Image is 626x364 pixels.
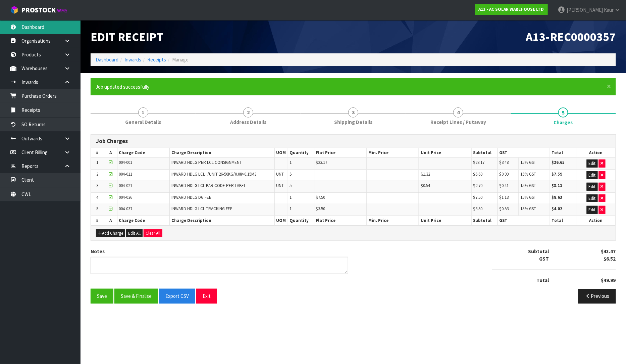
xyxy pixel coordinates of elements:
[144,229,162,237] button: Clear All
[290,206,292,212] span: 1
[587,160,598,168] button: Edit
[473,160,485,165] span: $23.17
[119,171,133,177] span: 004-011
[119,160,133,165] span: 004-001
[91,204,104,216] td: 5
[230,119,266,126] span: Address Details
[290,194,292,200] span: 1
[171,206,232,212] span: INWARD HDLG LCL TRACKING FEE
[550,216,576,225] th: Total
[91,192,104,204] td: 4
[473,206,483,212] span: $3.50
[104,148,117,158] th: A
[126,229,143,237] button: Edit All
[554,119,573,126] span: Charges
[91,169,104,181] td: 2
[479,6,544,12] strong: A13 - AC SOLAR WAREHOUSE LTD
[521,183,536,188] span: 15% GST
[288,148,314,158] th: Quantity
[276,171,284,177] span: UNT
[475,4,548,15] a: A13 - AC SOLAR WAREHOUSE LTD
[567,7,603,13] span: [PERSON_NAME]
[316,160,327,165] span: $23.17
[366,216,419,225] th: Min. Price
[500,194,509,200] span: $1.13
[159,289,195,303] button: Export CSV
[21,6,56,14] span: ProStock
[171,160,242,165] span: INWARD HDLG PER LCL CONSIGNMENT
[521,206,536,212] span: 15% GST
[552,160,565,165] strong: $26.65
[117,216,169,225] th: Charge Code
[521,171,536,177] span: 15% GST
[91,29,163,44] span: Edit Receipt
[124,56,141,63] a: Inwards
[576,148,616,158] th: Action
[96,84,149,90] span: Job updated successfully
[276,183,284,188] span: UNT
[552,206,563,212] strong: $4.02
[604,7,614,13] span: Kaur
[125,119,161,126] span: General Details
[171,183,246,188] span: INWARD HDLG LCL BAR CODE PER LABEL
[366,148,419,158] th: Min. Price
[91,148,104,158] th: #
[430,119,486,126] span: Receipt Lines / Putaway
[587,183,598,191] button: Edit
[171,171,256,177] span: INWARD HDLG LCL+/UNIT 26-50KG/0.08>0.15M3
[57,7,67,14] small: WMS
[171,194,211,200] span: INWARD HDLG DG FEE
[334,119,372,126] span: Shipping Details
[552,183,563,188] strong: $3.11
[314,148,366,158] th: Flat Price
[576,216,616,225] th: Action
[316,206,325,212] span: $3.50
[348,107,358,118] span: 3
[314,216,366,225] th: Flat Price
[243,107,253,118] span: 2
[601,277,616,283] strong: $49.99
[419,148,471,158] th: Unit Price
[96,138,611,144] h3: Job Charges
[587,194,598,202] button: Edit
[471,148,498,158] th: Subtotal
[96,56,118,63] a: Dashboard
[528,248,549,255] strong: Subtotal
[117,148,169,158] th: Charge Code
[471,216,498,225] th: Subtotal
[521,160,536,165] span: 15% GST
[288,216,314,225] th: Quantity
[498,148,550,158] th: GST
[114,289,158,303] button: Save & Finalise
[91,181,104,193] td: 3
[604,256,616,262] strong: $6.52
[473,183,483,188] span: $2.70
[550,148,576,158] th: Total
[539,256,549,262] strong: GST
[169,148,274,158] th: Charge Description
[91,248,105,255] label: Notes
[316,194,325,200] span: $7.50
[119,206,133,212] span: 004-037
[119,183,133,188] span: 004-021
[290,171,292,177] span: 5
[473,171,483,177] span: $6.60
[421,183,430,188] span: $0.54
[500,206,509,212] span: $0.53
[104,216,117,225] th: A
[587,206,598,214] button: Edit
[473,194,483,200] span: $7.50
[537,277,549,283] strong: Total
[274,216,288,225] th: UOM
[172,56,189,63] span: Manage
[91,289,113,303] button: Save
[521,194,536,200] span: 15% GST
[96,229,125,237] button: Add Charge
[421,171,430,177] span: $1.32
[91,216,104,225] th: #
[500,160,509,165] span: $3.48
[500,183,509,188] span: $0.41
[552,171,563,177] strong: $7.59
[274,148,288,158] th: UOM
[290,183,292,188] span: 5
